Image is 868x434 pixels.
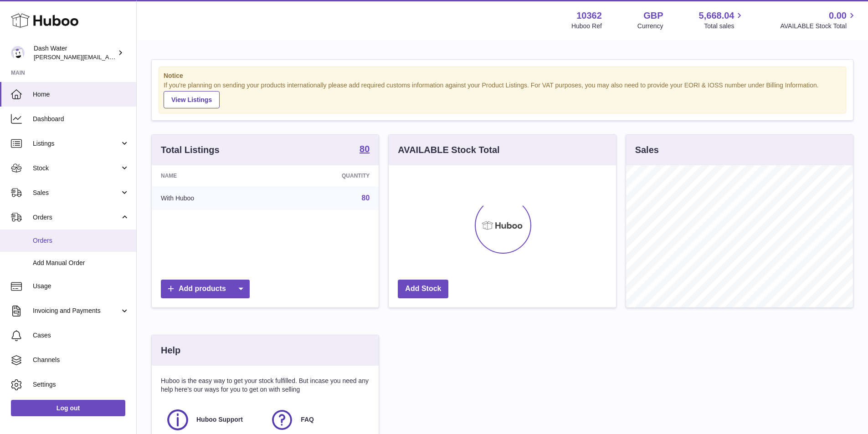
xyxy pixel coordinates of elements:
[164,81,841,108] div: If you're planning on sending your products internationally please add required customs informati...
[34,44,116,61] div: Dash Water
[164,91,220,108] a: View Listings
[33,259,129,267] span: Add Manual Order
[270,408,365,432] a: FAQ
[699,10,734,22] span: 5,668.04
[11,46,25,60] img: sophie@dash-water.com
[272,165,379,186] th: Quantity
[643,10,663,22] strong: GBP
[398,144,499,156] h3: AVAILABLE Stock Total
[576,10,602,22] strong: 10362
[33,282,129,291] span: Usage
[33,115,129,123] span: Dashboard
[161,377,370,394] p: Huboo is the easy way to get your stock fulfilled. But incase you need any help here's our ways f...
[152,186,272,210] td: With Huboo
[165,408,261,432] a: Huboo Support
[33,380,129,389] span: Settings
[152,165,272,186] th: Name
[161,144,220,156] h3: Total Listings
[33,236,129,245] span: Orders
[33,331,129,340] span: Cases
[635,144,659,156] h3: Sales
[360,144,370,155] a: 80
[33,213,120,222] span: Orders
[362,194,370,202] a: 80
[398,280,448,298] a: Add Stock
[33,306,120,315] span: Invoicing and Payments
[33,139,120,148] span: Listings
[161,344,180,357] h3: Help
[571,22,602,31] div: Huboo Ref
[33,164,120,173] span: Stock
[704,22,745,31] span: Total sales
[33,90,129,99] span: Home
[196,415,243,424] span: Huboo Support
[360,144,370,153] strong: 80
[780,22,857,31] span: AVAILABLE Stock Total
[301,415,314,424] span: FAQ
[780,10,857,31] a: 0.00 AVAILABLE Stock Total
[161,280,250,298] a: Add products
[34,53,183,61] span: [PERSON_NAME][EMAIL_ADDRESS][DOMAIN_NAME]
[637,22,663,31] div: Currency
[33,356,129,364] span: Channels
[829,10,847,22] span: 0.00
[33,189,120,197] span: Sales
[164,71,841,80] strong: Notice
[11,400,125,416] a: Log out
[699,10,745,31] a: 5,668.04 Total sales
